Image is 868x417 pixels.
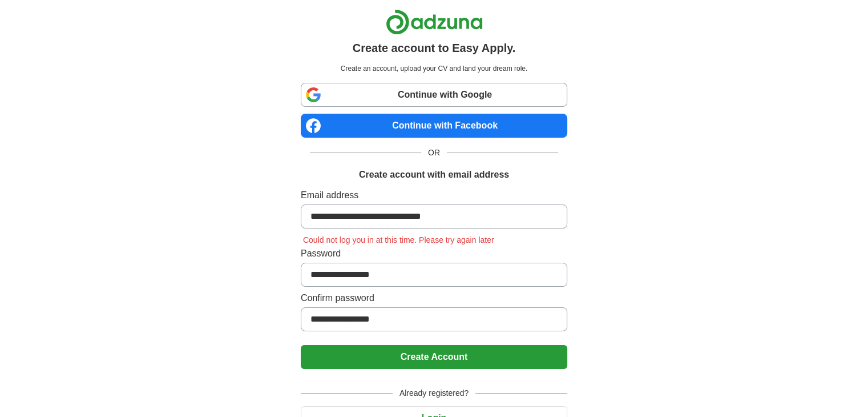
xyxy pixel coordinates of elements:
img: Adzuna logo [386,9,483,35]
h1: Create account to Easy Apply. [353,39,516,57]
span: Could not log you in at this time. Please try again later [301,235,496,244]
label: Email address [301,189,567,202]
a: Continue with Google [301,83,567,107]
h1: Create account with email address [359,168,509,182]
label: Confirm password [301,291,567,305]
span: OR [421,147,447,159]
a: Continue with Facebook [301,114,567,138]
button: Create Account [301,345,567,369]
span: Already registered? [393,387,475,399]
p: Create an account, upload your CV and land your dream role. [303,63,565,74]
label: Password [301,247,567,260]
